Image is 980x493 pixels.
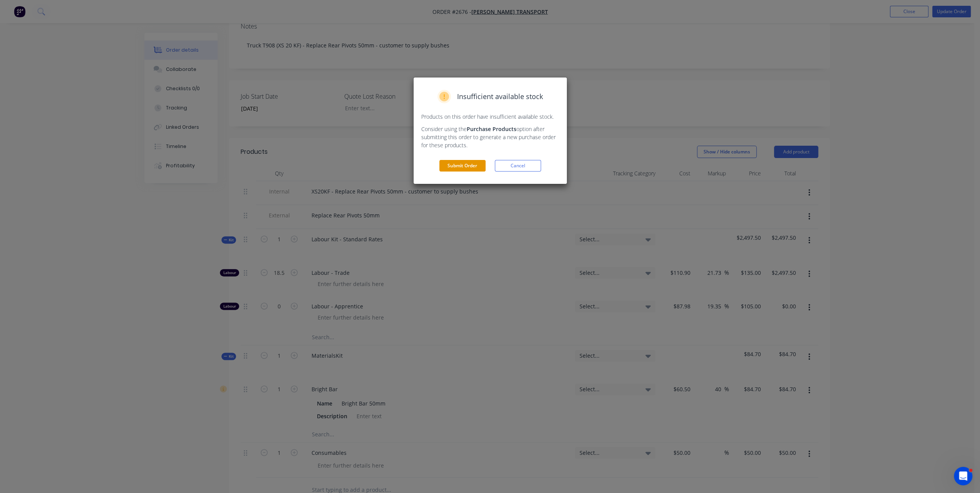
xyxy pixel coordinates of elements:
[457,91,543,102] span: Insufficient available stock
[495,160,541,172] button: Cancel
[954,467,972,485] iframe: Intercom live chat
[421,125,559,149] p: Consider using the option after submitting this order to generate a new purchase order for these ...
[467,125,516,133] strong: Purchase Products
[421,113,559,121] p: Products on this order have insufficient available stock.
[439,160,486,172] button: Submit Order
